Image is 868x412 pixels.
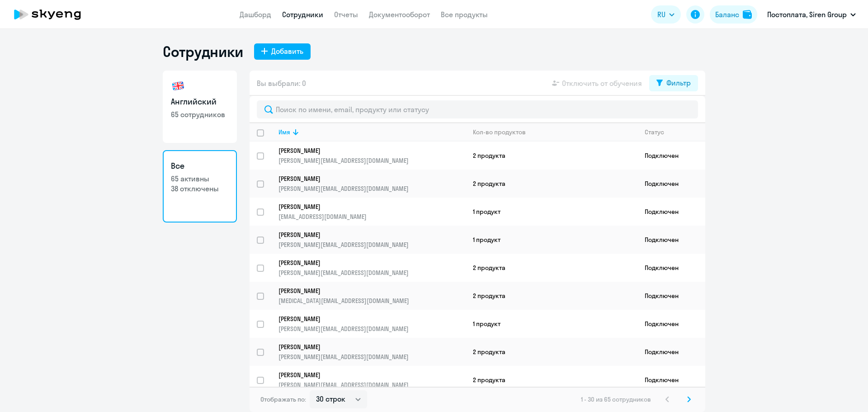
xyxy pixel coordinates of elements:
[171,174,229,184] p: 65 активны
[581,395,651,403] span: 1 - 30 из 65 сотрудников
[278,128,290,136] div: Имя
[278,297,465,305] p: [MEDICAL_DATA][EMAIL_ADDRESS][DOMAIN_NAME]
[767,9,847,20] p: Постоплата, Siren Group
[171,184,229,194] p: 38 отключены
[466,254,637,282] td: 2 продукта
[466,310,637,338] td: 1 продукт
[466,282,637,310] td: 2 продукта
[637,170,705,198] td: Подключен
[369,10,430,19] a: Документооборот
[334,10,358,19] a: Отчеты
[278,325,465,333] p: [PERSON_NAME][EMAIL_ADDRESS][DOMAIN_NAME]
[473,128,526,136] div: Кол-во продуктов
[278,371,465,389] a: [PERSON_NAME][PERSON_NAME][EMAIL_ADDRESS][DOMAIN_NAME]
[278,231,453,239] p: [PERSON_NAME]
[466,198,637,226] td: 1 продукт
[278,203,453,211] p: [PERSON_NAME]
[163,150,237,223] a: Все65 активны38 отключены
[657,9,665,20] span: RU
[710,5,757,24] button: Балансbalance
[257,100,698,118] input: Поиск по имени, email, продукту или статусу
[637,142,705,170] td: Подключен
[282,10,323,19] a: Сотрудники
[715,9,739,20] div: Баланс
[278,315,453,323] p: [PERSON_NAME]
[278,287,465,305] a: [PERSON_NAME][MEDICAL_DATA][EMAIL_ADDRESS][DOMAIN_NAME]
[278,315,465,333] a: [PERSON_NAME][PERSON_NAME][EMAIL_ADDRESS][DOMAIN_NAME]
[763,4,860,25] button: Постоплата, Siren Group
[278,203,465,221] a: [PERSON_NAME][EMAIL_ADDRESS][DOMAIN_NAME]
[649,75,698,91] button: Фильтр
[278,128,465,136] div: Имя
[637,226,705,254] td: Подключен
[278,259,453,267] p: [PERSON_NAME]
[278,147,453,155] p: [PERSON_NAME]
[278,156,465,165] p: [PERSON_NAME][EMAIL_ADDRESS][DOMAIN_NAME]
[278,175,453,183] p: [PERSON_NAME]
[278,343,453,351] p: [PERSON_NAME]
[466,226,637,254] td: 1 продукт
[254,43,311,60] button: Добавить
[441,10,488,19] a: Все продукты
[743,10,752,19] img: balance
[260,395,306,403] span: Отображать по:
[278,175,465,193] a: [PERSON_NAME][PERSON_NAME][EMAIL_ADDRESS][DOMAIN_NAME]
[466,366,637,394] td: 2 продукта
[637,310,705,338] td: Подключен
[278,259,465,277] a: [PERSON_NAME][PERSON_NAME][EMAIL_ADDRESS][DOMAIN_NAME]
[171,96,229,108] h3: Английский
[278,185,465,193] p: [PERSON_NAME][EMAIL_ADDRESS][DOMAIN_NAME]
[271,46,303,57] div: Добавить
[466,142,637,170] td: 2 продукта
[466,170,637,198] td: 2 продукта
[163,71,237,143] a: Английский65 сотрудников
[637,338,705,366] td: Подключен
[637,282,705,310] td: Подключен
[278,241,465,249] p: [PERSON_NAME][EMAIL_ADDRESS][DOMAIN_NAME]
[637,366,705,394] td: Подключен
[637,254,705,282] td: Подключен
[473,128,637,136] div: Кол-во продуктов
[278,353,465,361] p: [PERSON_NAME][EMAIL_ADDRESS][DOMAIN_NAME]
[171,109,229,119] p: 65 сотрудников
[240,10,271,19] a: Дашборд
[278,371,453,379] p: [PERSON_NAME]
[278,231,465,249] a: [PERSON_NAME][PERSON_NAME][EMAIL_ADDRESS][DOMAIN_NAME]
[645,128,705,136] div: Статус
[651,5,681,24] button: RU
[466,338,637,366] td: 2 продукта
[171,160,229,172] h3: Все
[278,343,465,361] a: [PERSON_NAME][PERSON_NAME][EMAIL_ADDRESS][DOMAIN_NAME]
[666,77,691,88] div: Фильтр
[278,287,453,295] p: [PERSON_NAME]
[278,147,465,165] a: [PERSON_NAME][PERSON_NAME][EMAIL_ADDRESS][DOMAIN_NAME]
[278,213,465,221] p: [EMAIL_ADDRESS][DOMAIN_NAME]
[645,128,664,136] div: Статус
[278,269,465,277] p: [PERSON_NAME][EMAIL_ADDRESS][DOMAIN_NAME]
[278,381,465,389] p: [PERSON_NAME][EMAIL_ADDRESS][DOMAIN_NAME]
[171,79,185,93] img: english
[637,198,705,226] td: Подключен
[163,43,243,61] h1: Сотрудники
[257,78,306,89] span: Вы выбрали: 0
